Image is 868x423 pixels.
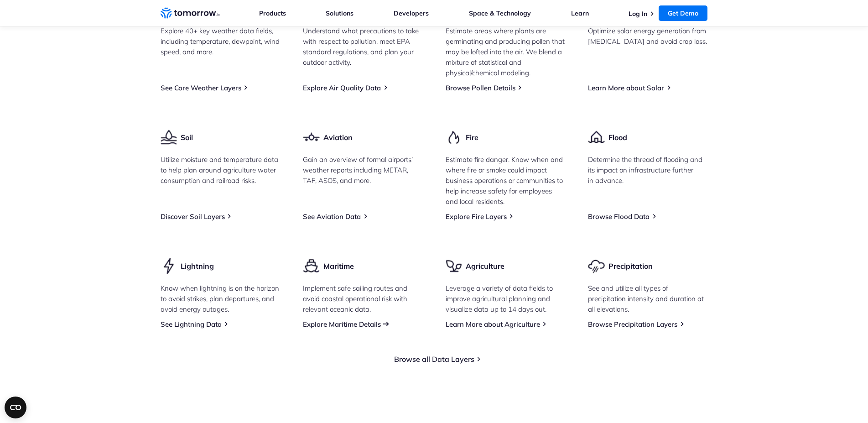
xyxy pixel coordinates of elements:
h3: Lightning [181,261,214,271]
h3: Fire [466,132,478,142]
a: Solutions [326,9,353,17]
p: Gain an overview of formal airports’ weather reports including METAR, TAF, ASOS, and more. [303,154,423,186]
a: Get Demo [659,5,707,21]
h3: Soil [181,132,193,142]
h3: Agriculture [466,261,504,271]
p: Estimate areas where plants are germinating and producing pollen that may be lofted into the air.... [446,26,566,78]
a: Learn [571,9,589,17]
a: Learn More about Agriculture [446,320,540,329]
p: Optimize solar energy generation from [MEDICAL_DATA] and avoid crop loss. [588,26,708,47]
a: Space & Technology [469,9,531,17]
h3: Precipitation [608,261,653,271]
p: Determine the thread of flooding and its impact on infrastructure further in advance. [588,154,708,186]
a: Explore Air Quality Data [303,84,381,92]
p: Know when lightning is on the horizon to avoid strikes, plan departures, and avoid energy outages. [161,283,281,314]
p: Utilize moisture and temperature data to help plan around agriculture water consumption and railr... [161,154,281,186]
a: Products [259,9,286,17]
p: Leverage a variety of data fields to improve agricultural planning and visualize data up to 14 da... [446,283,566,314]
p: See and utilize all types of precipitation intensity and duration at all elevations. [588,283,708,314]
button: Open CMP widget [5,397,26,418]
a: Browse all Data Layers [394,355,474,364]
a: See Core Weather Layers [161,84,241,92]
p: Estimate fire danger. Know when and where fire or smoke could impact business operations or commu... [446,154,566,207]
a: See Aviation Data [303,212,361,221]
a: Browse Precipitation Layers [588,320,677,329]
a: Log In [629,10,647,18]
p: Implement safe sailing routes and avoid coastal operational risk with relevant oceanic data. [303,283,423,314]
a: Learn More about Solar [588,84,664,92]
p: Explore 40+ key weather data fields, including temperature, dewpoint, wind speed, and more. [161,26,281,57]
h3: Flood [608,132,627,142]
a: Explore Maritime Details [303,320,381,329]
a: Browse Pollen Details [446,84,515,92]
h3: Aviation [323,132,353,142]
a: See Lightning Data [161,320,222,329]
h3: Maritime [323,261,354,271]
a: Explore Fire Layers [446,212,507,221]
a: Developers [394,9,429,17]
a: Home link [161,6,220,20]
a: Discover Soil Layers [161,212,225,221]
p: Understand what precautions to take with respect to pollution, meet EPA standard regulations, and... [303,26,423,68]
a: Browse Flood Data [588,212,650,221]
